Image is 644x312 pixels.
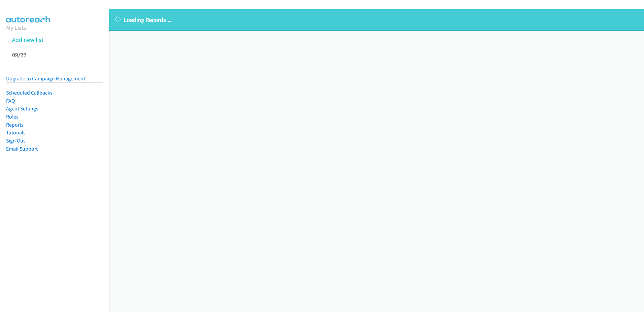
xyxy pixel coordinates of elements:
a: Scheduled Callbacks [6,89,53,96]
a: 09/22 [12,51,26,59]
a: Upgrade to Campaign Management [6,75,85,82]
a: Sign Out [6,137,25,144]
a: Email Support [6,146,38,152]
a: My Lists [6,24,26,31]
a: FAQ [6,98,15,104]
a: Tutorials [6,129,26,136]
a: Reports [6,122,24,128]
a: Add new list [12,36,43,44]
a: Roles [6,113,19,120]
p: Loading Records ... [115,15,638,24]
a: Agent Settings [6,105,38,112]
